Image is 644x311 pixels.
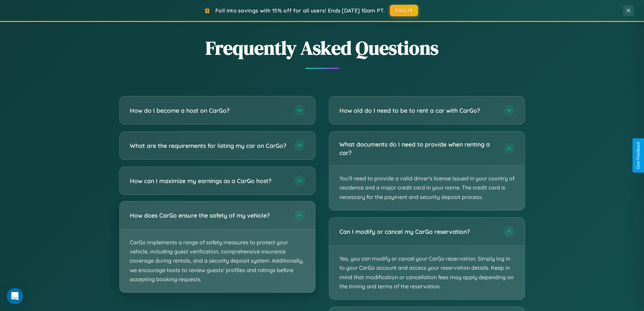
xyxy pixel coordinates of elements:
div: Give Feedback [636,142,641,169]
div: Open Intercom Messenger [7,288,23,304]
h3: How old do I need to be to rent a car with CarGo? [339,106,497,115]
h3: Can I modify or cancel my CarGo reservation? [339,227,497,236]
h3: How does CarGo ensure the safety of my vehicle? [130,211,287,220]
p: CarGo implements a range of safety measures to protect your vehicle, including guest verification... [120,229,315,292]
h3: What documents do I need to provide when renting a car? [339,140,497,157]
p: You'll need to provide a valid driver's license issued in your country of residence and a major c... [329,165,525,210]
h2: Frequently Asked Questions [119,35,525,61]
button: FALL15 [390,5,418,16]
h3: How can I maximize my earnings as a CarGo host? [130,177,287,185]
h3: How do I become a host on CarGo? [130,106,287,115]
p: Yes, you can modify or cancel your CarGo reservation. Simply log in to your CarGo account and acc... [329,246,525,299]
h3: What are the requirements for listing my car on CarGo? [130,141,287,150]
span: Fall into savings with 15% off for all users! Ends [DATE] 10am PT. [215,7,385,14]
